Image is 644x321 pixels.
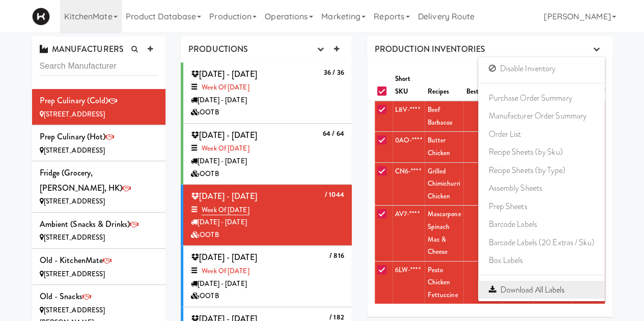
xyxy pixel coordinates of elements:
[40,43,124,55] span: MANUFACTURERS
[191,68,257,80] span: [DATE] - [DATE]
[32,125,166,161] li: Prep Culinary (Hot)[STREET_ADDRESS]
[32,161,166,213] li: Fridge (Grocery, [PERSON_NAME], HK)[STREET_ADDRESS]
[181,63,352,124] li: 36 / 36 [DATE] - [DATE]Week of [DATE][DATE] - [DATE]OOTB
[191,129,257,141] span: [DATE] - [DATE]
[181,246,352,307] li: / 816 [DATE] - [DATE]Week of [DATE][DATE] - [DATE]OOTB
[427,209,461,256] a: Mascarpone Spinach Mac & Cheese
[181,185,352,246] li: / 1044 [DATE] - [DATE]Week of [DATE][DATE] - [DATE]OOTB
[32,89,166,125] li: Prep Culinary (Cold)[STREET_ADDRESS]
[329,251,344,260] b: / 816
[191,168,344,181] div: OOTB
[427,265,458,300] a: Pesto Chicken Fettuccine
[44,269,105,279] span: [STREET_ADDRESS]
[478,234,604,252] a: Barcode Labels (20 Extras / Sku)
[32,8,50,25] img: Micromart
[478,179,604,197] a: Assembly Sheets
[427,166,460,201] a: Grilled Chimichurri Chicken
[427,135,450,158] a: Butter Chicken
[40,57,158,76] input: Search Manufacturer
[393,70,425,101] th: Short SKU
[202,205,249,215] a: Week of [DATE]
[478,215,604,234] a: Barcode Labels
[40,95,108,106] span: Prep Culinary (Cold)
[191,190,257,202] span: [DATE] - [DATE]
[181,124,352,185] li: 64 / 64 [DATE] - [DATE]Week of [DATE][DATE] - [DATE]OOTB
[191,155,344,168] div: [DATE] - [DATE]
[323,129,344,138] b: 64 / 64
[478,251,604,270] a: Box Labels
[32,249,166,285] li: Old - KitchenMate[STREET_ADDRESS]
[191,106,344,119] div: OOTB
[202,266,249,276] a: Week of [DATE]
[478,125,604,143] a: Order List
[427,105,453,127] a: Beef Barbacoa
[32,213,166,249] li: Ambient (Snacks & Drinks)[STREET_ADDRESS]
[478,143,604,161] a: Recipe Sheets (by Sku)
[40,131,106,142] span: Prep Culinary (Hot)
[40,218,130,230] span: Ambient (Snacks & Drinks)
[478,197,604,216] a: Prep Sheets
[44,232,105,242] span: [STREET_ADDRESS]
[191,278,344,290] div: [DATE] - [DATE]
[44,109,105,119] span: [STREET_ADDRESS]
[191,290,344,303] div: OOTB
[478,89,604,107] a: Purchase Order Summary
[191,216,344,229] div: [DATE] - [DATE]
[463,70,502,101] th: Best-Before
[202,82,249,92] a: Week of [DATE]
[478,107,604,125] a: Manufacturer Order Summary
[202,143,249,153] a: Week of [DATE]
[478,281,604,299] a: Download All Labels
[40,167,123,194] span: Fridge (Grocery, [PERSON_NAME], HK)
[40,254,103,266] span: Old - KitchenMate
[499,63,555,74] span: Disable Inventory
[191,94,344,107] div: [DATE] - [DATE]
[191,229,344,242] div: OOTB
[191,251,257,263] span: [DATE] - [DATE]
[325,190,344,199] b: / 1044
[44,145,105,155] span: [STREET_ADDRESS]
[188,43,248,55] span: PRODUCTIONS
[478,161,604,180] a: Recipe Sheets (by Type)
[425,70,463,101] th: Recipes
[40,290,82,302] span: Old - Snacks
[375,43,485,55] span: PRODUCTION INVENTORIES
[44,196,105,206] span: [STREET_ADDRESS]
[324,68,344,77] b: 36 / 36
